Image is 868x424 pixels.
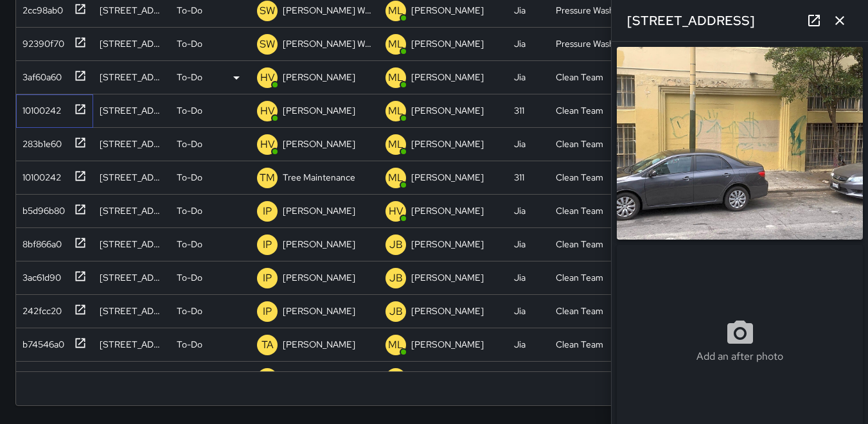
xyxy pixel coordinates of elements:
[283,104,355,117] p: [PERSON_NAME]
[556,238,603,251] div: Clean Team
[17,32,64,50] div: 92390f70
[388,103,403,119] p: ML
[100,238,164,251] div: 1195 Market Street
[514,71,526,84] div: Jia
[100,71,164,84] div: 976 Folsom Street
[177,204,202,217] p: To-Do
[177,104,202,117] p: To-Do
[100,37,164,50] div: 970 Folsom Street
[556,338,603,351] div: Clean Team
[411,137,484,150] p: [PERSON_NAME]
[17,99,61,117] div: 10100242
[263,270,272,286] p: IP
[100,271,164,284] div: 1236 Market Street
[514,338,526,351] div: Jia
[283,71,355,84] p: [PERSON_NAME]
[17,199,65,217] div: b5d96b80
[388,3,403,19] p: ML
[514,204,526,217] div: Jia
[263,237,272,252] p: IP
[556,37,623,50] div: Pressure Washing
[260,371,275,386] p: TM
[411,4,484,17] p: [PERSON_NAME]
[260,37,275,52] p: SW
[100,171,164,184] div: 456 Clementina Street
[283,338,355,351] p: [PERSON_NAME]
[411,204,484,217] p: [PERSON_NAME]
[177,305,202,317] p: To-Do
[177,338,202,351] p: To-Do
[556,71,603,84] div: Clean Team
[411,238,484,251] p: [PERSON_NAME]
[389,237,403,252] p: JB
[411,104,484,117] p: [PERSON_NAME]
[389,204,403,219] p: HV
[556,137,603,150] div: Clean Team
[100,4,164,17] div: 277 6th Street
[514,37,526,50] div: Jia
[260,3,275,19] p: SW
[260,70,275,85] p: HV
[283,305,355,317] p: [PERSON_NAME]
[283,204,355,217] p: [PERSON_NAME]
[411,171,484,184] p: [PERSON_NAME]
[260,170,275,186] p: TM
[177,4,202,17] p: To-Do
[514,137,526,150] div: Jia
[556,171,603,184] div: Clean Team
[263,204,272,219] p: IP
[389,270,403,286] p: JB
[283,171,355,184] p: Tree Maintenance
[17,266,61,284] div: 3ac61d90
[283,238,355,251] p: [PERSON_NAME]
[17,233,62,251] div: 8bf866a0
[100,305,164,317] div: 1275 Market Street
[411,271,484,284] p: [PERSON_NAME]
[283,37,373,50] p: [PERSON_NAME] Weekly
[283,137,355,150] p: [PERSON_NAME]
[263,304,272,319] p: IP
[388,137,403,152] p: ML
[100,204,164,217] div: 1000 Market Street
[514,4,526,17] div: Jia
[411,37,484,50] p: [PERSON_NAME]
[100,104,164,117] div: 743a Minna Street
[17,299,62,317] div: 242fcc20
[283,4,373,17] p: [PERSON_NAME] Weekly
[177,171,202,184] p: To-Do
[388,70,403,85] p: ML
[260,137,275,152] p: HV
[17,166,61,184] div: 10100242
[389,371,403,386] p: HV
[556,204,603,217] div: Clean Team
[177,37,202,50] p: To-Do
[177,71,202,84] p: To-Do
[514,238,526,251] div: Jia
[556,271,603,284] div: Clean Team
[514,305,526,317] div: Jia
[100,338,164,351] div: 1087 Market Street
[17,333,64,351] div: b74546a0
[556,305,603,317] div: Clean Team
[411,305,484,317] p: [PERSON_NAME]
[388,170,403,186] p: ML
[388,37,403,52] p: ML
[260,103,275,119] p: HV
[389,304,403,319] p: JB
[177,238,202,251] p: To-Do
[177,137,202,150] p: To-Do
[411,71,484,84] p: [PERSON_NAME]
[411,338,484,351] p: [PERSON_NAME]
[177,271,202,284] p: To-Do
[556,4,623,17] div: Pressure Washing
[514,171,524,184] div: 311
[100,137,164,150] div: 981 Folsom Street
[17,132,62,150] div: 283b1e60
[388,337,403,353] p: ML
[17,366,58,384] div: 10100241
[261,337,274,353] p: TA
[556,104,603,117] div: Clean Team
[17,66,62,84] div: 3af60a60
[514,271,526,284] div: Jia
[514,104,524,117] div: 311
